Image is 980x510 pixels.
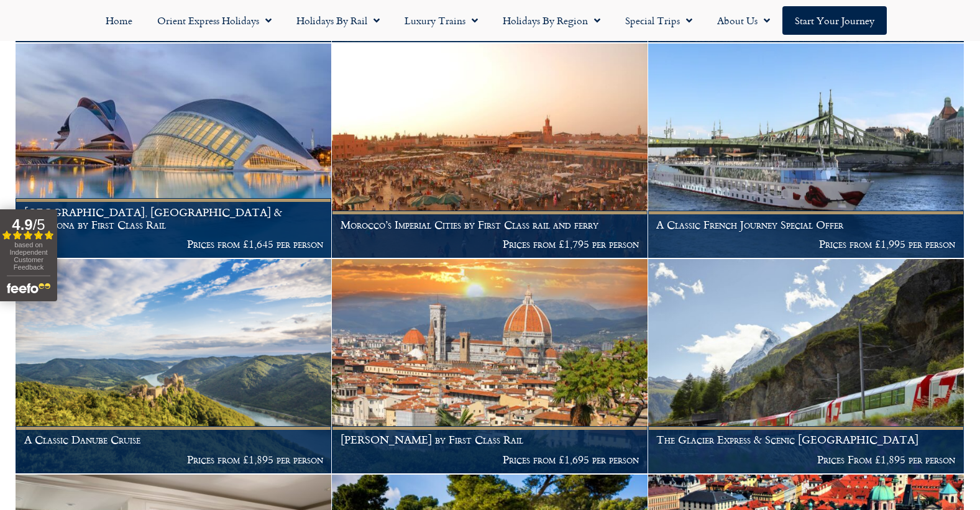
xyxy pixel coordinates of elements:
[93,6,145,35] a: Home
[332,259,648,474] a: [PERSON_NAME] by First Class Rail Prices from £1,695 per person
[656,219,955,231] h1: A Classic French Journey Special Offer
[656,434,955,446] h1: The Glacier Express & Scenic [GEOGRAPHIC_DATA]
[24,434,323,446] h1: A Classic Danube Cruise
[613,6,705,35] a: Special Trips
[16,43,332,258] a: [GEOGRAPHIC_DATA], [GEOGRAPHIC_DATA] & Barcelona by First Class Rail Prices from £1,645 per person
[648,43,964,258] a: A Classic French Journey Special Offer Prices from £1,995 per person
[24,453,323,466] p: Prices from £1,895 per person
[6,6,974,35] nav: Menu
[341,453,639,466] p: Prices from £1,695 per person
[24,238,323,250] p: Prices from £1,645 per person
[284,6,392,35] a: Holidays by Rail
[341,238,639,250] p: Prices from £1,795 per person
[782,6,887,35] a: Start your Journey
[332,259,648,473] img: Florence in spring time, Tuscany, Italy
[341,219,639,231] h1: Morocco’s Imperial Cities by First Class rail and ferry
[656,238,955,250] p: Prices from £1,995 per person
[16,259,332,474] a: A Classic Danube Cruise Prices from £1,895 per person
[145,6,284,35] a: Orient Express Holidays
[332,43,648,258] a: Morocco’s Imperial Cities by First Class rail and ferry Prices from £1,795 per person
[490,6,613,35] a: Holidays by Region
[648,259,964,474] a: The Glacier Express & Scenic [GEOGRAPHIC_DATA] Prices From £1,895 per person
[656,453,955,466] p: Prices From £1,895 per person
[341,434,639,446] h1: [PERSON_NAME] by First Class Rail
[705,6,782,35] a: About Us
[24,206,323,230] h1: [GEOGRAPHIC_DATA], [GEOGRAPHIC_DATA] & Barcelona by First Class Rail
[392,6,490,35] a: Luxury Trains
